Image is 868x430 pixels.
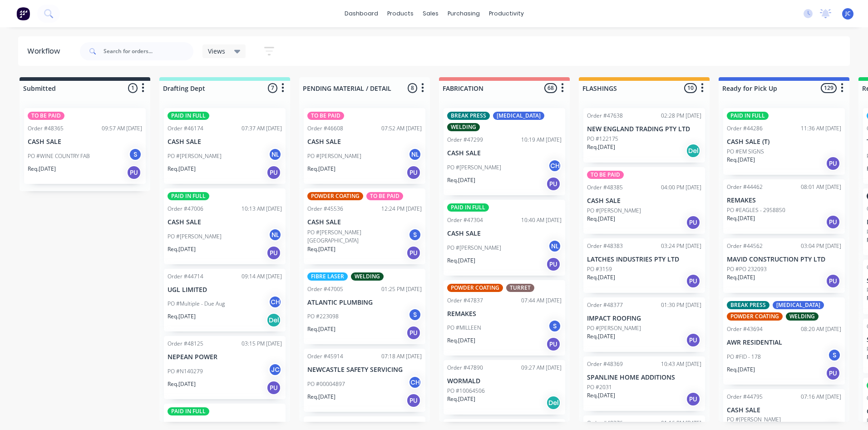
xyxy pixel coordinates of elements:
div: 08:01 AM [DATE] [801,183,841,191]
div: Order #44562 [727,242,763,250]
div: Del [266,313,281,327]
div: BREAK PRESS[MEDICAL_DATA]POWDER COATINGWELDINGOrder #4369408:20 AM [DATE]AWR RESIDENTIALPO #FID -... [723,297,845,385]
div: Order #44795 [727,393,763,401]
div: POWDER COATINGTURRETOrder #4783707:44 AM [DATE]REMAKESPO #MILLEENSReq.[DATE]PU [444,280,565,356]
div: PU [546,257,561,272]
div: 01:16 PM [DATE] [661,419,701,427]
div: CH [548,159,562,173]
div: 03:24 PM [DATE] [661,242,701,250]
p: Req. [DATE] [587,273,615,282]
div: 08:20 AM [DATE] [801,325,841,333]
div: TURRET [506,284,534,292]
div: 10:19 AM [DATE] [521,136,562,144]
p: NEW ENGLAND TRADING PTY LTD [587,125,701,133]
p: NEPEAN POWER [168,353,282,361]
div: PAID IN FULLOrder #4428611:36 AM [DATE]CASH SALE (T)PO #EM SIGNSReq.[DATE]PU [723,108,845,175]
div: Order #44286 [727,124,763,133]
div: S [828,348,841,362]
div: sales [418,7,443,20]
p: PO #[PERSON_NAME] [307,152,361,160]
div: Order #4446208:01 AM [DATE]REMAKESPO #EAGLES - 2958850Req.[DATE]PU [723,179,845,234]
p: PO #3159 [587,265,612,273]
p: PO #EAGLES - 2958850 [727,206,785,214]
div: PU [826,274,840,288]
p: Req. [DATE] [727,273,755,282]
div: Order #4471409:14 AM [DATE]UGL LIMITEDPO #Multiple - Due AugCHReq.[DATE]Del [164,269,286,332]
p: ATLANTIC PLUMBING [307,299,422,306]
div: PAID IN FULLOrder #4617407:37 AM [DATE]CASH SALEPO #[PERSON_NAME]NLReq.[DATE]PU [164,108,286,184]
p: Req. [DATE] [727,366,755,374]
div: Order #4836910:43 AM [DATE]SPANLINE HOME ADDITIONSPO #2031Req.[DATE]PU [583,356,705,411]
p: CASH SALE [168,218,282,226]
p: IMPACT ROOFING [587,315,701,322]
div: 07:37 AM [DATE] [242,124,282,133]
p: MAVID CONSTRUCTION PTY LTD [727,256,841,263]
div: Order #4789009:27 AM [DATE]WORMALDPO #10064506Req.[DATE]Del [444,360,565,415]
div: 03:04 PM [DATE] [801,242,841,250]
div: Order #4456203:04 PM [DATE]MAVID CONSTRUCTION PTY LTDPO #PO 232093Req.[DATE]PU [723,238,845,293]
p: CASH SALE [727,406,841,414]
div: PU [826,156,840,171]
div: TO BE PAID [28,112,64,120]
div: PAID IN FULLOrder #4730410:40 AM [DATE]CASH SALEPO #[PERSON_NAME]NLReq.[DATE]PU [444,200,565,276]
div: S [128,148,142,161]
div: Del [546,395,561,410]
div: Order #48125 [168,340,203,348]
p: CASH SALE [28,138,142,146]
div: TO BE PAID [587,171,624,179]
div: 12:14 PM [DATE] [242,420,282,428]
div: CH [408,376,422,389]
div: JC [268,363,282,376]
div: PU [127,165,141,180]
p: PO #[PERSON_NAME] [168,152,222,160]
div: PU [686,333,700,347]
div: PAID IN FULL [168,112,209,120]
div: TO BE PAID [366,192,403,200]
p: PO #FID - 178 [727,353,761,361]
div: Del [686,143,700,158]
div: FIBRE LASERWELDINGOrder #4700501:25 PM [DATE]ATLANTIC PLUMBINGPO #223098SReq.[DATE]PU [304,269,425,345]
div: TO BE PAIDOrder #4836509:57 AM [DATE]CASH SALEPO #WINE COUNTRY FABSReq.[DATE]PU [24,108,146,184]
div: 07:18 AM [DATE] [381,352,422,361]
div: S [408,308,422,321]
div: PU [546,177,561,191]
div: 01:25 PM [DATE] [381,285,422,293]
div: PAID IN FULL [168,192,209,200]
p: Req. [DATE] [447,176,475,184]
div: PAID IN FULL [168,407,209,415]
div: Workflow [27,46,64,57]
div: NL [408,148,422,161]
p: Req. [DATE] [307,245,335,253]
div: CH [268,295,282,309]
div: TO BE PAID [307,112,344,120]
div: PU [406,326,421,340]
div: PU [686,215,700,230]
div: productivity [484,7,528,20]
div: 07:44 AM [DATE] [521,297,562,305]
div: POWDER COATING [727,312,783,321]
p: Req. [DATE] [587,332,615,341]
p: PO #WINE COUNTRY FAB [28,152,90,160]
p: CASH SALE [168,138,282,146]
p: PO #[PERSON_NAME] [727,415,781,424]
p: Req. [DATE] [307,393,335,401]
p: UGL LIMITED [168,286,282,294]
div: WELDING [786,312,819,321]
div: 01:30 PM [DATE] [661,301,701,309]
p: PO #[PERSON_NAME] [587,324,641,332]
div: 04:00 PM [DATE] [661,183,701,192]
div: NL [268,148,282,161]
div: 12:24 PM [DATE] [381,205,422,213]
p: PO #223098 [307,312,339,321]
div: 03:15 PM [DATE] [242,340,282,348]
div: Order #48375 [307,420,343,428]
div: Order #47304 [447,216,483,224]
div: PAID IN FULL [727,112,769,120]
div: Order #4837701:30 PM [DATE]IMPACT ROOFINGPO #[PERSON_NAME]Req.[DATE]PU [583,297,705,352]
p: Req. [DATE] [307,325,335,333]
div: POWDER COATINGTO BE PAIDOrder #4553612:24 PM [DATE]CASH SALEPO #[PERSON_NAME][GEOGRAPHIC_DATA]SRe... [304,188,425,264]
div: Order #45536 [307,205,343,213]
div: PU [546,337,561,351]
p: PO #N140279 [168,367,203,376]
div: Order #47299 [447,136,483,144]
